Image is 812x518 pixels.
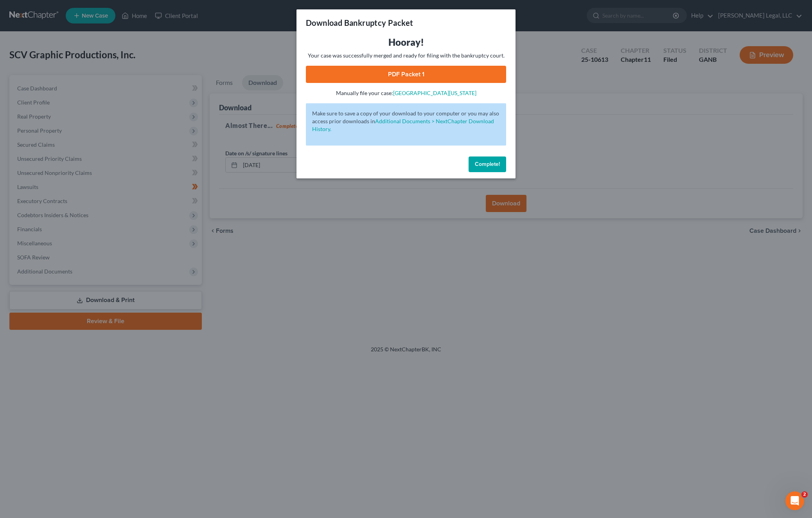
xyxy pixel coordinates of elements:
span: Complete! [475,161,500,167]
p: Make sure to save a copy of your download to your computer or you may also access prior downloads in [312,110,500,133]
h3: Download Bankruptcy Packet [306,17,413,28]
a: PDF Packet 1 [306,66,506,83]
span: 2 [801,491,808,498]
p: Your case was successfully merged and ready for filing with the bankruptcy court. [306,52,506,59]
iframe: Intercom live chat [785,491,804,510]
p: Manually file your case: [306,89,506,97]
a: Additional Documents > NextChapter Download History. [312,118,494,132]
a: [GEOGRAPHIC_DATA][US_STATE] [393,90,476,96]
h3: Hooray! [306,36,506,49]
button: Complete! [469,156,506,172]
